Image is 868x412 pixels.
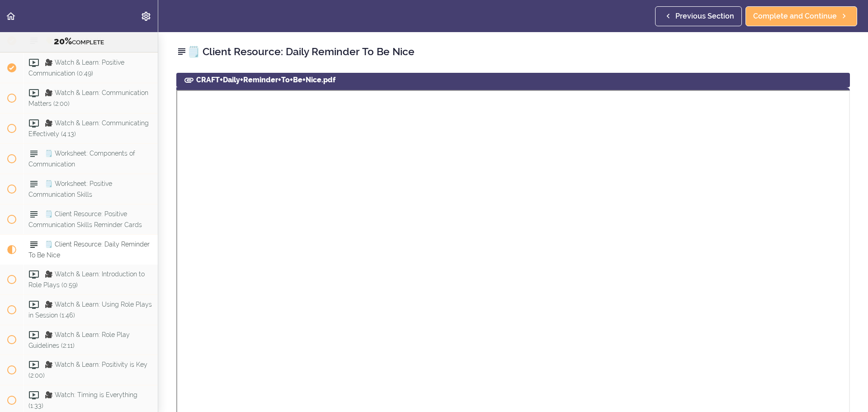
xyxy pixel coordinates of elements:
[655,6,742,26] a: Previous Section
[753,11,837,22] span: Complete and Continue
[28,119,149,137] span: 🎥 Watch & Learn: Communicating Effectively (4:13)
[176,73,850,87] div: CRAFT+Daily+Reminder+To+Be+Nice.pdf
[54,36,72,47] span: 20%
[28,89,148,107] span: 🎥 Watch & Learn: Communication Matters (2:00)
[28,150,135,167] span: 🗒️ Worksheet: Components of Communication
[28,241,150,258] span: 🗒️ Client Resource: Daily Reminder To Be Nice
[28,361,147,379] span: 🎥 Watch & Learn: Positivity is Key (2:00)
[11,36,146,47] div: COMPLETE
[5,11,16,22] svg: Back to course curriculum
[28,59,124,76] span: 🎥 Watch & Learn: Positive Communication (0:49)
[28,210,142,228] span: 🗒️ Client Resource: Positive Communication Skills Reminder Cards
[745,6,857,26] a: Complete and Continue
[141,11,151,22] svg: Settings Menu
[28,331,130,349] span: 🎥 Watch & Learn: Role Play Guidelines (2:11)
[176,44,850,59] h2: 🗒️ Client Resource: Daily Reminder To Be Nice
[675,11,734,22] span: Previous Section
[28,270,145,288] span: 🎥 Watch & Learn: Introduction to Role Plays (0:59)
[28,392,137,409] span: 🎥 Watch: Timing is Everything (1:33)
[28,180,112,198] span: 🗒️ Worksheet: Positive Communication Skills
[28,301,152,318] span: 🎥 Watch & Learn: Using Role Plays in Session (1:46)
